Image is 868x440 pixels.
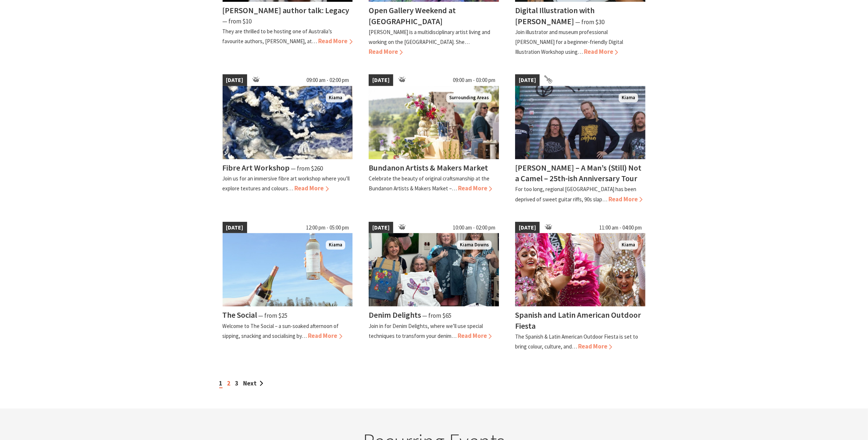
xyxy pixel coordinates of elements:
a: [DATE] 11:00 am - 04:00 pm Dancers in jewelled pink and silver costumes with feathers, holding th... [515,222,645,351]
span: Read More [458,184,492,192]
img: Fibre Art [223,86,353,159]
span: ⁠— from $30 [575,18,604,26]
p: [PERSON_NAME] is a multidisciplinary artist living and working on the [GEOGRAPHIC_DATA]. She… [369,29,490,45]
span: Read More [458,332,492,340]
span: 12:00 pm - 05:00 pm [302,222,353,234]
span: 11:00 am - 04:00 pm [596,222,645,234]
span: ⁠— from $10 [223,17,252,25]
span: [DATE] [223,222,247,234]
a: 3 [235,379,239,387]
img: The Social [223,233,353,306]
span: [DATE] [369,222,393,234]
span: 1 [219,379,223,388]
span: Read More [578,342,612,350]
p: Welcome to The Social – a sun-soaked afternoon of sipping, snacking and socialising by… [223,322,339,339]
span: Kiama [619,93,638,102]
a: [DATE] 09:00 am - 02:00 pm Fibre Art Kiama Fibre Art Workshop ⁠— from $260 Join us for an immersi... [223,74,353,204]
img: group holding up their denim paintings [369,233,499,306]
span: [DATE] [515,74,540,86]
span: Kiama [326,93,345,102]
h4: Denim Delights [369,310,421,320]
h4: Digital Illustration with [PERSON_NAME] [515,5,595,26]
span: 10:00 am - 02:00 pm [449,222,499,234]
p: The Spanish & Latin American Outdoor Fiesta is set to bring colour, culture, and… [515,333,638,350]
p: Celebrate the beauty of original craftsmanship at the Bundanon Artists & Makers Market –… [369,175,489,192]
span: Read More [369,48,403,56]
h4: Spanish and Latin American Outdoor Fiesta [515,310,641,331]
span: Kiama [619,240,638,250]
a: [DATE] 12:00 pm - 05:00 pm The Social Kiama The Social ⁠— from $25 Welcome to The Social – a sun-... [223,222,353,351]
a: [DATE] Frenzel Rhomb Kiama Pavilion Saturday 4th October Kiama [PERSON_NAME] – A Man’s (Still) No... [515,74,645,204]
a: 2 [227,379,231,387]
p: They are thrilled to be hosting one of Australia’s favourite authors, [PERSON_NAME], at… [223,28,332,45]
span: ⁠— from $260 [291,164,323,172]
span: ⁠— from $25 [258,312,288,320]
span: Kiama Downs [457,240,492,250]
span: Read More [584,48,618,56]
h4: The Social [223,310,257,320]
span: Read More [308,332,342,340]
p: Join illustrator and museum professional [PERSON_NAME] for a beginner-friendly Digital Illustrati... [515,29,623,55]
span: Surrounding Areas [446,93,492,102]
a: Next [243,379,263,387]
span: Kiama [326,240,345,250]
h4: Bundanon Artists & Makers Market [369,163,488,173]
img: Frenzel Rhomb Kiama Pavilion Saturday 4th October [515,86,645,159]
h4: Fibre Art Workshop [223,163,290,173]
span: Read More [295,184,329,192]
span: Read More [318,37,353,45]
span: [DATE] [369,74,393,86]
p: Join in for Denim Delights, where we’ll use special techniques to transform your denim… [369,322,483,339]
a: [DATE] 10:00 am - 02:00 pm group holding up their denim paintings Kiama Downs Denim Delights ⁠— f... [369,222,499,351]
h4: [PERSON_NAME] – A Man’s (Still) Not a Camel – 25th-ish Anniversary Tour [515,163,641,183]
span: 09:00 am - 02:00 pm [303,74,353,86]
span: [DATE] [515,222,540,234]
img: Dancers in jewelled pink and silver costumes with feathers, holding their hands up while smiling [515,233,645,306]
span: [DATE] [223,74,247,86]
p: For too long, regional [GEOGRAPHIC_DATA] has been deprived of sweet guitar riffs, 90s slap… [515,186,636,202]
span: ⁠— from $65 [422,312,451,320]
h4: [PERSON_NAME] author talk: Legacy [223,5,350,15]
a: [DATE] 09:00 am - 03:00 pm A seleciton of ceramic goods are placed on a table outdoor with river ... [369,74,499,204]
img: A seleciton of ceramic goods are placed on a table outdoor with river views behind [369,86,499,159]
h4: Open Gallery Weekend at [GEOGRAPHIC_DATA] [369,5,456,26]
span: Read More [608,195,642,203]
span: 09:00 am - 03:00 pm [449,74,499,86]
p: Join us for an immersive fibre art workshop where you’ll explore textures and colours… [223,175,350,192]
